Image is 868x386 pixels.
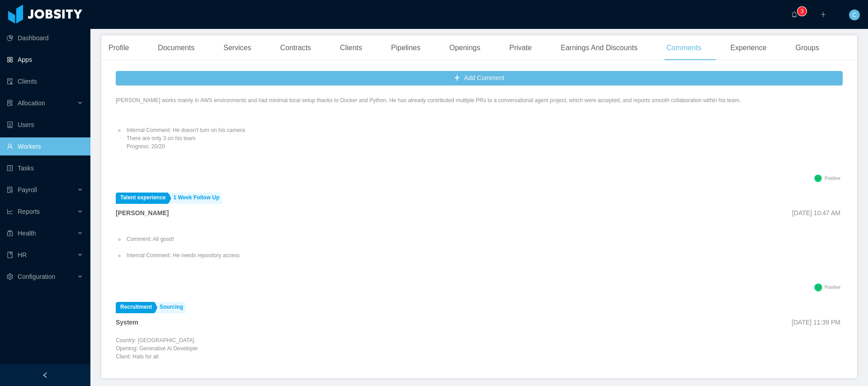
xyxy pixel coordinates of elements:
li: Internal Comment: He doesn't turn on his camera There are only 3 on his team Progress: 20/20 [125,126,741,151]
div: Profile [101,35,136,61]
span: Positive [825,176,840,181]
a: icon: profileTasks [7,159,83,177]
a: icon: robotUsers [7,116,83,134]
div: Groups [788,35,826,61]
sup: 3 [797,7,807,16]
a: 1 Week Follow Up [169,193,222,204]
a: icon: auditClients [7,72,83,90]
a: icon: pie-chartDashboard [7,29,83,47]
a: Talent experience [116,193,168,204]
a: icon: userWorkers [7,137,83,155]
span: Health [18,230,36,237]
span: Reports [18,208,40,215]
span: Configuration [18,273,55,280]
i: icon: bell [791,11,797,18]
i: icon: setting [7,273,13,280]
i: icon: plus [820,11,826,18]
p: 3 [801,7,804,16]
p: [PERSON_NAME] works mainly in AWS environments and had minimal local setup thanks to Docker and P... [116,96,741,104]
li: Internal Comment: He needs repository access [125,251,240,259]
div: Services [216,35,258,61]
div: Earnings And Discounts [553,35,645,61]
div: Country: [GEOGRAPHIC_DATA] Opening: Generative Ai Developer Client: Halo for all [116,336,198,361]
span: Payroll [18,186,37,193]
span: [DATE] 10:47 AM [792,209,840,217]
div: Comments [659,35,708,61]
span: C [852,9,857,20]
strong: [PERSON_NAME] [116,209,169,217]
a: Sourcing [155,302,185,313]
div: Experience [723,35,774,61]
span: HR [18,251,27,259]
i: icon: line-chart [7,208,13,215]
span: [DATE] 11:39 PM [792,319,840,326]
div: Clients [333,35,369,61]
i: icon: solution [7,100,13,106]
span: Allocation [18,99,45,107]
span: Positive [825,285,840,290]
i: icon: file-protect [7,187,13,193]
a: Recruitment [116,302,154,313]
button: icon: plusAdd Comment [116,71,843,85]
i: icon: medicine-box [7,230,13,236]
div: Openings [442,35,488,61]
div: Documents [151,35,202,61]
div: Contracts [273,35,318,61]
a: icon: appstoreApps [7,51,83,69]
strong: System [116,319,138,326]
div: Pipelines [384,35,428,61]
li: Comment: All good! [125,235,240,243]
div: Private [502,35,539,61]
i: icon: book [7,252,13,258]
